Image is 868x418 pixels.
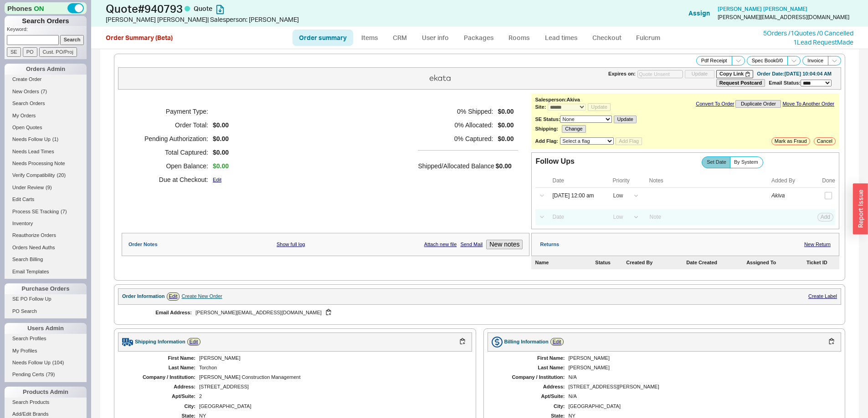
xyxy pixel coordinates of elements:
[5,2,87,14] div: Phones
[496,162,512,170] span: $0.00
[5,159,87,168] a: Needs Processing Note
[540,242,559,247] div: Returns
[5,75,87,84] a: Create Order
[127,355,195,361] div: First Name:
[497,355,565,361] div: First Name:
[122,293,165,299] div: Order Information
[127,403,195,409] div: City:
[718,14,849,20] div: [PERSON_NAME][EMAIL_ADDRESS][DOMAIN_NAME]
[497,393,565,399] div: Apt/Suite:
[793,38,853,46] a: 1Lead RequestMade
[46,372,55,377] span: ( 79 )
[562,125,586,133] button: Change
[814,137,836,145] button: Cancel
[719,80,762,86] b: Request Postcard
[194,5,212,12] span: Quote
[688,9,710,18] button: Assign
[5,307,87,316] a: PO Search
[757,71,832,77] div: Order Date: [DATE] 10:04:04 AM
[486,240,523,249] button: New notes
[418,160,494,172] h5: Shipped/Allocated Balance
[612,177,642,184] div: Priority
[106,34,173,41] a: Order Summary (Beta)
[649,177,770,184] div: Notes
[60,35,84,45] input: Search
[12,136,51,142] span: Needs Follow Up
[5,195,87,204] a: Edit Carts
[5,398,87,407] a: Search Products
[535,104,546,110] b: Site:
[12,172,55,178] span: Verify Compatibility
[550,338,564,346] a: Edit
[5,64,87,75] div: Orders Admin
[707,159,726,165] span: Set Date
[5,219,87,228] a: Inventory
[771,192,802,199] div: Akiva
[7,26,87,35] p: Keyword:
[802,56,828,65] button: Invoice
[817,213,833,221] button: Add
[595,260,624,266] div: Status
[716,79,765,87] button: Request Postcard
[424,242,457,247] a: Attach new file
[718,6,807,12] a: [PERSON_NAME] [PERSON_NAME]
[5,183,87,192] a: Under Review(9)
[213,135,229,143] span: $0.00
[39,47,77,57] input: Cust. PO/Proj
[817,138,832,144] span: Cancel
[127,384,195,390] div: Address:
[12,360,51,365] span: Needs Follow Up
[5,346,87,356] a: My Profiles
[293,30,353,46] a: Order summary
[547,211,606,223] input: Date
[133,310,192,316] div: Email Address:
[34,4,44,13] span: ON
[569,374,832,380] div: N/A
[775,138,807,144] span: Mark as Fraud
[5,323,87,334] div: Users Admin
[418,132,493,146] h5: 0 % Captured:
[12,185,44,190] span: Under Review
[127,365,195,371] div: Last Name:
[497,403,565,409] div: City:
[52,136,58,142] span: ( 1 )
[569,365,832,371] div: [PERSON_NAME]
[535,126,558,132] b: Shipping:
[498,108,514,116] span: $0.00
[752,58,783,64] span: Spec Book 0 / 0
[538,30,584,46] a: Lead times
[199,403,463,409] div: [GEOGRAPHIC_DATA]
[127,393,195,399] div: Apt/Suite:
[187,338,200,346] a: Edit
[497,374,565,380] div: Company / Institution:
[418,105,493,118] h5: 0 % Shipped:
[5,171,87,180] a: Verify Compatibility(20)
[771,137,810,145] button: Mark as Fraud
[716,70,753,78] button: Copy Link
[804,242,831,247] a: New Return
[782,101,834,107] a: Move To Another Order
[57,172,66,178] span: ( 20 )
[415,30,456,46] a: User info
[5,387,87,398] div: Products Admin
[5,231,87,240] a: Reauthorize Orders
[608,71,636,77] span: Expires on:
[199,365,463,371] div: Torchon
[569,393,832,399] div: N/A
[586,30,628,46] a: Checkout
[199,374,463,380] div: [PERSON_NAME] Construction Management
[355,30,385,46] a: Items
[12,372,44,377] span: Pending Certs
[133,159,208,173] h5: Open Balance:
[637,70,683,79] input: Quote Unsent
[277,242,305,247] a: Show full log
[199,393,463,399] div: 2
[5,147,87,156] a: Needs Lead Times
[552,177,606,184] div: Date
[133,118,208,132] h5: Order Total:
[569,403,832,409] div: [GEOGRAPHIC_DATA]
[5,283,87,294] div: Purchase Orders
[213,149,229,156] span: $0.00
[133,173,208,186] h5: Due at Checkout:
[497,365,565,371] div: Last Name:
